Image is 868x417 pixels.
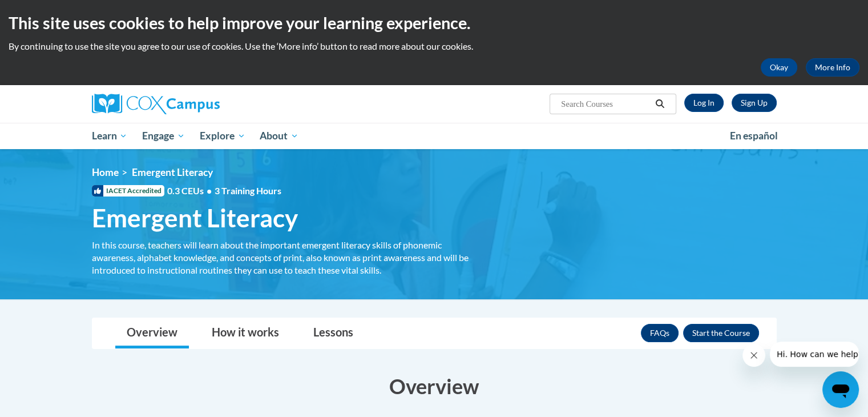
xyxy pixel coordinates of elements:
a: Cox Campus [92,94,309,114]
span: Engage [142,129,185,143]
img: Cox Campus [92,94,220,114]
a: Log In [684,94,724,112]
p: By continuing to use the site you agree to our use of cookies. Use the ‘More info’ button to read... [9,40,859,53]
a: How it works [200,318,290,348]
h2: This site uses cookies to help improve your learning experience. [9,11,859,34]
span: 3 Training Hours [215,185,281,196]
a: Engage [135,123,192,149]
h3: Overview [92,372,777,400]
iframe: Message from company [770,342,859,367]
a: Learn [84,123,135,149]
a: Explore [192,123,253,149]
span: Explore [200,129,245,143]
span: En español [730,130,778,142]
iframe: Close message [742,344,765,367]
span: Hi. How can we help? [7,8,92,17]
span: Emergent Literacy [132,166,213,178]
a: Overview [115,318,189,348]
a: FAQs [641,324,679,342]
a: Home [92,166,119,178]
span: IACET Accredited [92,185,164,197]
a: Register [732,94,777,112]
a: En español [722,124,785,148]
input: Search Courses [560,97,651,111]
span: 0.3 CEUs [167,185,281,197]
button: Search [651,97,668,111]
span: Learn [91,129,127,143]
div: Main menu [75,123,794,149]
a: Lessons [302,318,365,348]
span: About [260,129,298,143]
span: Emergent Literacy [92,203,298,233]
button: Enroll [683,324,759,342]
a: More Info [806,58,859,77]
div: In this course, teachers will learn about the important emergent literacy skills of phonemic awar... [92,239,486,276]
a: About [252,123,306,149]
iframe: Button to launch messaging window [822,371,859,408]
span: • [207,185,212,196]
button: Okay [761,58,797,77]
